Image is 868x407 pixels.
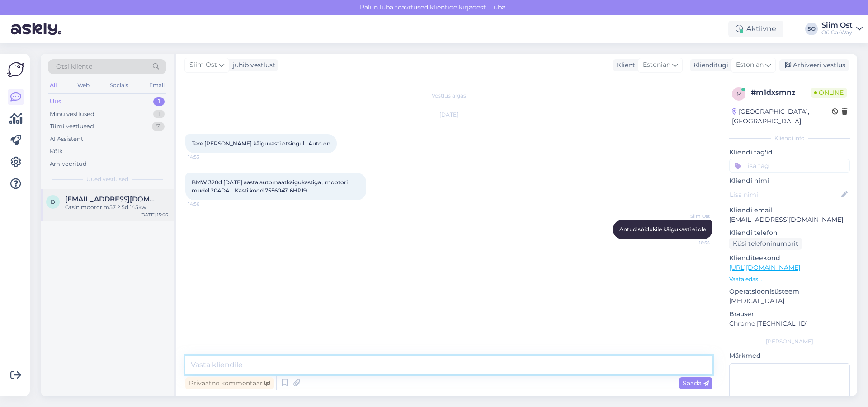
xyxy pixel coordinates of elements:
[50,135,83,144] div: AI Assistent
[729,296,850,306] p: [MEDICAL_DATA]
[65,203,168,211] div: Otsin mootor m57 2.5d 145kw
[729,159,850,173] input: Lisa tag
[736,90,741,97] span: m
[643,60,670,70] span: Estonian
[147,80,166,91] div: Email
[487,3,508,11] span: Luba
[50,147,63,156] div: Kõik
[185,92,712,100] div: Vestlus algas
[730,190,840,200] input: Lisa nimi
[729,148,850,157] p: Kliendi tag'id
[676,239,710,246] span: 16:55
[153,97,165,106] div: 1
[185,377,274,389] div: Privaatne kommentaar
[821,29,853,36] div: Oü CarWay
[192,140,330,147] span: Tere [PERSON_NAME] käigukasti otsingul . Auto on
[51,198,55,205] span: d
[736,60,764,70] span: Estonian
[152,122,165,131] div: 7
[50,97,61,106] div: Uus
[50,110,94,119] div: Minu vestlused
[751,87,811,98] div: # m1dxsmnz
[192,179,349,194] span: BMW 320d [DATE] aasta automaatkäigukastiga , mootori mudel 204D4. Kasti kood 7556047. 6HP19
[729,263,800,271] a: [URL][DOMAIN_NAME]
[619,226,706,233] span: Antud sõidukile käigukasti ei ole
[185,111,712,119] div: [DATE]
[728,21,783,37] div: Aktiivne
[729,309,850,319] p: Brauser
[729,134,850,142] div: Kliendi info
[729,238,802,250] div: Küsi telefoninumbrit
[65,195,159,203] span: davaeleks06@icloud.com
[613,61,635,70] div: Klient
[729,253,850,263] p: Klienditeekond
[188,154,222,160] span: 14:53
[188,201,222,207] span: 14:56
[56,62,92,71] span: Otsi kliente
[153,110,165,119] div: 1
[676,213,710,220] span: Siim Ost
[729,337,850,346] div: [PERSON_NAME]
[729,176,850,186] p: Kliendi nimi
[729,319,850,328] p: Chrome [TECHNICAL_ID]
[729,287,850,296] p: Operatsioonisüsteem
[75,80,91,91] div: Web
[821,22,863,36] a: Siim OstOü CarWay
[779,59,849,71] div: Arhiveeri vestlus
[732,107,832,126] div: [GEOGRAPHIC_DATA], [GEOGRAPHIC_DATA]
[48,80,58,91] div: All
[729,275,850,283] p: Vaata edasi ...
[690,61,728,70] div: Klienditugi
[140,211,168,218] div: [DATE] 15:05
[229,61,275,70] div: juhib vestlust
[86,175,128,183] span: Uued vestlused
[50,159,87,168] div: Arhiveeritud
[50,122,94,131] div: Tiimi vestlused
[729,351,850,360] p: Märkmed
[683,379,709,387] span: Saada
[729,206,850,215] p: Kliendi email
[729,228,850,238] p: Kliendi telefon
[811,88,847,98] span: Online
[108,80,130,91] div: Socials
[805,23,818,35] div: SO
[7,61,24,78] img: Askly Logo
[189,60,217,70] span: Siim Ost
[729,215,850,225] p: [EMAIL_ADDRESS][DOMAIN_NAME]
[821,22,853,29] div: Siim Ost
